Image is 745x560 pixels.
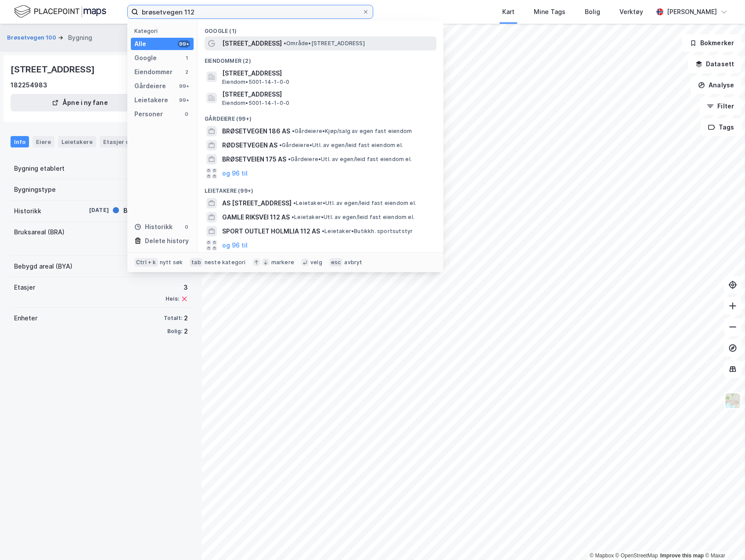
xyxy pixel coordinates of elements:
span: Leietaker • Utl. av egen/leid fast eiendom el. [293,200,416,207]
span: • [293,200,296,206]
span: Leietaker • Butikkh. sportsutstyr [322,228,413,235]
div: neste kategori [205,259,246,266]
input: Søk på adresse, matrikkel, gårdeiere, leietakere eller personer [138,5,362,18]
div: Bygning etablert [14,163,65,174]
div: 0 [183,111,190,118]
span: RØDSETVEGEN AS [222,140,277,151]
div: Etasjer [14,282,35,293]
div: 1 [183,54,190,61]
span: BRØSETVEIEN 175 AS [222,154,286,165]
span: • [292,214,294,220]
div: Alle [134,39,146,49]
a: Mapbox [590,553,614,559]
div: Delete history [145,236,189,246]
button: Tags [701,118,741,136]
div: Kategori [134,28,194,34]
div: 182254983 [11,80,47,90]
div: 99+ [178,40,190,47]
button: Analyse [691,76,741,94]
span: AS [STREET_ADDRESS] [222,198,292,208]
div: esc [329,258,343,267]
div: Mine Tags [534,7,565,17]
div: [PERSON_NAME] [667,7,717,17]
a: OpenStreetMap [615,553,658,559]
div: [STREET_ADDRESS] [11,62,97,76]
img: Z [724,392,741,409]
div: Leietakere [134,95,168,105]
div: velg [310,259,322,266]
span: Eiendom • 5001-14-1-0-0 [222,100,289,107]
div: Bebygd areal (BYA) [14,261,72,272]
div: Historikk [134,222,173,232]
div: 99+ [178,97,190,104]
button: Bokmerker [682,34,741,52]
button: Datasett [688,55,741,73]
span: [STREET_ADDRESS] [222,38,282,49]
span: Eiendom • 5001-14-1-0-0 [222,79,289,86]
div: 3 [166,282,188,293]
div: 2 [184,326,188,337]
button: og 96 til [222,168,248,179]
span: • [284,40,286,47]
button: og 96 til [222,240,248,251]
a: Improve this map [660,553,704,559]
div: Info [11,136,29,147]
div: Ctrl + k [134,258,158,267]
span: Leietaker • Utl. av egen/leid fast eiendom el. [292,214,414,221]
span: • [279,142,282,148]
div: Kart [502,7,515,17]
div: Heis: [166,295,179,302]
button: Filter [699,97,741,115]
div: Leietakere [58,136,96,147]
span: Gårdeiere • Utl. av egen/leid fast eiendom el. [288,156,412,163]
div: tab [190,258,203,267]
img: logo.f888ab2527a4732fd821a326f86c7f29.svg [14,4,106,19]
div: Totalt: [164,315,182,322]
div: Eiendommer [134,67,173,77]
button: Åpne i ny fane [11,94,149,111]
button: Brøsetvegen 100 [7,33,58,42]
span: GAMLE RIKSVEI 112 AS [222,212,290,223]
div: Etasjer og enheter [103,138,157,146]
div: nytt søk [160,259,183,266]
span: SPORT OUTLET HOLMLIA 112 AS [222,226,320,237]
div: 99+ [178,83,190,90]
span: [STREET_ADDRESS] [222,89,433,100]
div: Google [134,53,157,63]
div: Verktøy [619,7,643,17]
div: Gårdeiere [134,81,166,91]
div: Bolig [585,7,600,17]
div: 2 [183,68,190,75]
div: Eiendommer (2) [198,50,443,66]
div: Bruksareal (BRA) [14,227,65,237]
span: Gårdeiere • Utl. av egen/leid fast eiendom el. [279,142,403,149]
div: Gårdeiere (99+) [198,108,443,124]
span: Område • [STREET_ADDRESS] [284,40,365,47]
div: 2 [184,313,188,323]
div: [DATE] [74,206,109,214]
div: 0 [183,223,190,230]
iframe: Chat Widget [701,518,745,560]
div: Historikk [14,206,41,216]
div: Google (1) [198,21,443,36]
div: Bygningstype [14,184,56,195]
div: Bygning er tatt i bruk [123,205,188,216]
div: markere [271,259,294,266]
div: Enheter [14,313,37,323]
span: Gårdeiere • Kjøp/salg av egen fast eiendom [292,128,412,135]
div: Personer [134,109,163,119]
span: • [292,128,295,134]
div: avbryt [344,259,362,266]
div: Bygning [68,32,92,43]
div: Leietakere (99+) [198,180,443,196]
span: • [322,228,324,234]
span: • [288,156,291,162]
div: Eiere [32,136,54,147]
span: [STREET_ADDRESS] [222,68,433,79]
div: Bolig: [167,328,182,335]
span: BRØSETVEGEN 186 AS [222,126,290,136]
